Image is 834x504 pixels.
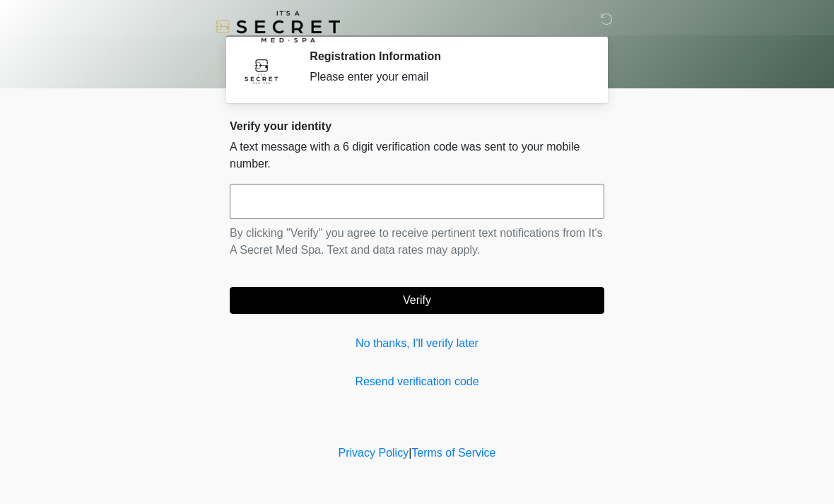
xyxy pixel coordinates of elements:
[411,447,495,459] a: Terms of Service
[230,335,604,352] a: No thanks, I'll verify later
[409,447,411,459] a: |
[230,139,604,172] p: A text message with a 6 digit verification code was sent to your mobile number.
[230,287,604,314] button: Verify
[339,447,409,459] a: Privacy Policy
[240,49,283,92] img: Agent Avatar
[310,49,583,63] h2: Registration Information
[216,11,340,42] img: It's A Secret Med Spa Logo
[310,69,583,86] div: Please enter your email
[230,225,604,259] p: By clicking "Verify" you agree to receive pertinent text notifications from It's A Secret Med Spa...
[230,373,604,390] a: Resend verification code
[230,119,604,133] h2: Verify your identity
